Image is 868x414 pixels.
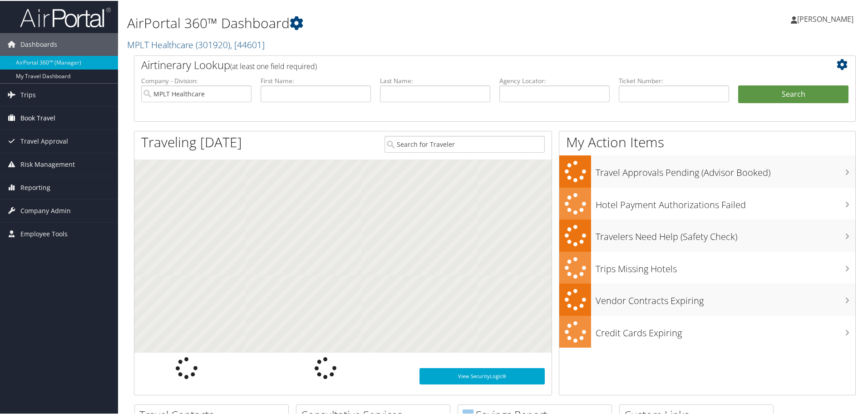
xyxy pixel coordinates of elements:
[20,83,36,105] span: Trips
[141,75,252,85] label: Company - Division:
[619,75,729,85] label: Ticket Number:
[141,56,789,72] h2: Airtinerary Lookup
[596,257,855,274] h3: Trips Missing Hotels
[559,155,855,187] a: Travel Approvals Pending (Advisor Booked)
[380,75,490,85] label: Last Name:
[20,129,68,152] span: Travel Approval
[596,225,855,242] h3: Travelers Need Help (Safety Check)
[20,152,75,175] span: Risk Management
[127,38,265,50] a: MPLT Healthcare
[20,175,50,198] span: Reporting
[499,75,610,85] label: Agency Locator:
[141,132,242,151] h1: Traveling [DATE]
[797,13,853,23] span: [PERSON_NAME]
[559,219,855,251] a: Travelers Need Help (Safety Check)
[738,85,848,103] button: Search
[559,132,855,151] h1: My Action Items
[596,289,855,306] h3: Vendor Contracts Expiring
[230,38,265,50] span: , [ 44601 ]
[419,367,545,384] a: View SecurityLogic®
[596,161,855,178] h3: Travel Approvals Pending (Advisor Booked)
[20,199,71,221] span: Company Admin
[20,106,55,129] span: Book Travel
[596,193,855,210] h3: Hotel Payment Authorizations Failed
[261,75,371,85] label: First Name:
[385,135,545,152] input: Search for Traveler
[559,315,855,347] a: Credit Cards Expiring
[791,5,863,32] a: [PERSON_NAME]
[127,13,617,32] h1: AirPortal 360™ Dashboard
[559,251,855,283] a: Trips Missing Hotels
[20,6,111,27] img: airportal-logo.png
[559,187,855,219] a: Hotel Payment Authorizations Failed
[196,38,230,50] span: ( 301920 )
[559,283,855,315] a: Vendor Contracts Expiring
[20,32,57,55] span: Dashboards
[20,222,68,244] span: Employee Tools
[596,321,855,339] h3: Credit Cards Expiring
[230,60,317,70] span: (at least one field required)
